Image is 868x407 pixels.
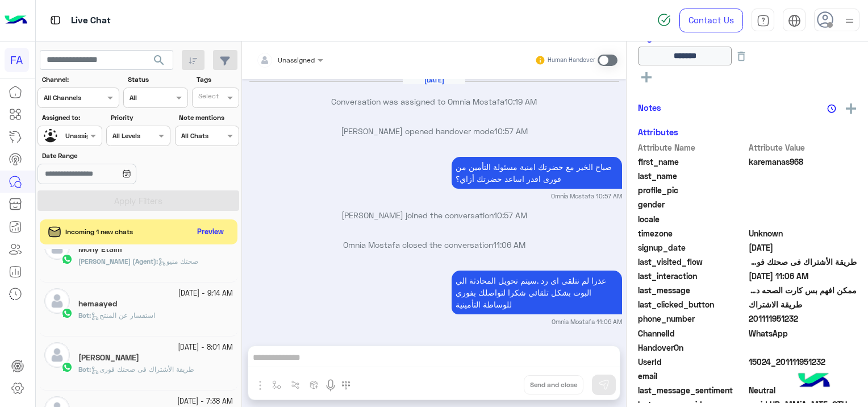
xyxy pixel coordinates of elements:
[494,210,527,220] span: 10:57 AM
[524,375,583,394] button: Send and close
[158,257,198,265] span: صحتك منيو
[71,13,111,28] p: Live Chat
[679,9,743,32] a: Contact Us
[128,74,186,85] label: Status
[78,365,91,373] b: :
[749,370,857,382] span: null
[749,213,857,225] span: null
[749,327,857,339] span: 2
[638,156,746,168] span: first_name
[548,56,595,65] small: Human Handover
[638,370,746,382] span: email
[749,198,857,210] span: null
[247,95,622,107] p: Conversation was assigned to Omnia Mostafa
[48,13,62,27] img: tab
[44,288,70,314] img: defaultAdmin.png
[247,239,622,251] p: Omnia Mostafa closed the conversation
[749,342,857,354] span: null
[111,113,169,123] label: Priority
[749,142,857,153] span: Attribute Value
[5,48,29,72] div: FA
[197,91,219,104] div: Select
[179,113,237,123] label: Note mentions
[42,74,118,85] label: Channel:
[247,209,622,221] p: [PERSON_NAME] joined the conversation
[61,362,73,373] img: WhatsApp
[638,242,746,254] span: signup_date
[749,313,857,325] span: 201111951232
[638,298,746,310] span: last_clicked_button
[91,365,194,373] span: طريقة الأشتراك فى صحتك فورى
[78,257,156,265] span: [PERSON_NAME] (Agent)
[638,270,746,282] span: last_interaction
[638,342,746,354] span: HandoverOn
[638,184,746,196] span: profile_pic
[91,311,155,319] span: استفسار عن المنتج
[749,227,857,239] span: Unknown
[78,311,89,319] span: Bot
[5,9,27,32] img: Logo
[42,113,101,123] label: Assigned to:
[44,342,70,368] img: defaultAdmin.png
[78,244,122,254] h5: Mony Etaim
[638,313,746,325] span: phone_number
[37,190,239,211] button: Apply Filters
[749,284,857,296] span: ممكن افهم بس كارت الصحه ده ع مستشفيات اي
[638,227,746,239] span: timezone
[42,151,169,161] label: Date Range
[552,317,622,326] small: Omnia Mostafa 11:06 AM
[638,327,746,339] span: ChannelId
[752,9,774,32] a: tab
[638,198,746,210] span: gender
[78,257,158,265] b: :
[749,298,857,310] span: طريقة الاشتراك
[65,227,133,237] span: Incoming 1 new chats
[452,157,622,189] p: 15/10/2025, 10:57 AM
[61,308,73,319] img: WhatsApp
[638,356,746,368] span: UserId
[178,288,233,299] small: [DATE] - 9:14 AM
[638,284,746,296] span: last_message
[177,396,233,407] small: [DATE] - 7:38 AM
[403,76,465,84] h6: [DATE]
[749,356,857,368] span: 15024_201111951232
[152,53,166,67] span: search
[749,242,857,254] span: 2025-10-14T19:43:49.049Z
[638,170,746,182] span: last_name
[493,240,525,250] span: 11:06 AM
[61,254,73,265] img: WhatsApp
[749,384,857,396] span: 0
[78,353,139,363] h5: Mohamed Samra
[638,102,661,113] h6: Notes
[794,362,834,401] img: hulul-logo.png
[551,192,622,201] small: Omnia Mostafa 10:57 AM
[749,256,857,268] span: طريقة الأشتراك فى صحتك فورى
[78,365,89,373] span: Bot
[78,299,117,309] h5: hemaayed
[846,103,856,114] img: add
[749,156,857,168] span: karemanas968
[452,271,622,314] p: 15/10/2025, 11:06 AM
[278,56,315,64] span: Unassigned
[638,142,746,153] span: Attribute Name
[757,14,770,27] img: tab
[638,256,746,268] span: last_visited_flow
[749,270,857,282] span: 2025-10-15T08:06:03.807Z
[178,342,233,353] small: [DATE] - 8:01 AM
[638,127,678,137] h6: Attributes
[842,14,857,28] img: profile
[638,384,746,396] span: last_message_sentiment
[197,74,238,85] label: Tags
[638,213,746,225] span: locale
[504,97,537,106] span: 10:19 AM
[145,50,173,74] button: search
[78,311,91,319] b: :
[657,13,671,27] img: spinner
[247,125,622,137] p: [PERSON_NAME] opened handover mode
[193,224,229,240] button: Preview
[494,126,528,136] span: 10:57 AM
[827,104,836,113] img: notes
[788,14,801,27] img: tab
